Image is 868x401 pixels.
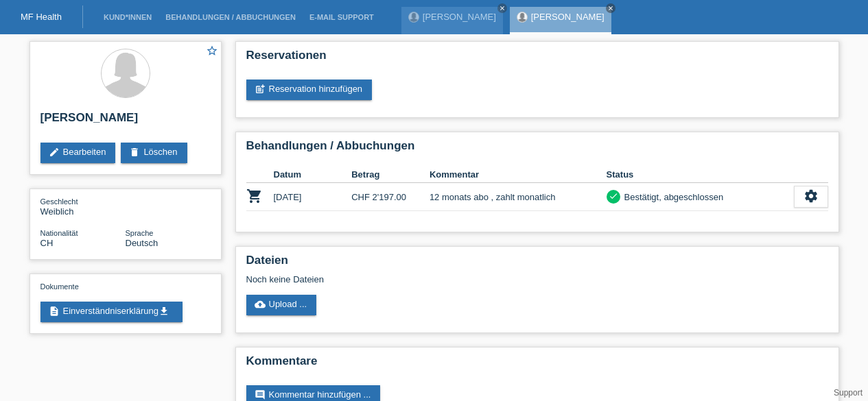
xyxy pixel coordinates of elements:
[126,229,154,237] span: Sprache
[246,354,828,375] h2: Kommentare
[206,45,218,57] i: star_border
[206,45,218,59] a: star_border
[620,190,724,204] div: Bestätigt, abgeschlossen
[246,274,666,284] div: Noch keine Dateien
[423,12,496,22] a: [PERSON_NAME]
[834,388,863,398] a: Support
[126,238,159,248] span: Deutsch
[804,189,819,204] i: settings
[430,183,607,211] td: 12 monats abo , zahlt monatlich
[40,302,183,322] a: descriptionEinverständniserklärungget_app
[351,167,430,183] th: Betrag
[121,143,187,163] a: deleteLöschen
[609,191,618,201] i: check
[40,196,126,217] div: Weiblich
[159,13,303,21] a: Behandlungen / Abbuchungen
[246,295,317,315] a: cloud_uploadUpload ...
[246,80,373,100] a: post_addReservation hinzufügen
[430,167,607,183] th: Kommentar
[274,183,352,211] td: [DATE]
[40,197,78,206] span: Geschlecht
[246,188,263,204] i: POSP00024952
[40,229,78,237] span: Nationalität
[246,254,828,274] h2: Dateien
[40,238,54,248] span: Schweiz
[246,139,828,160] h2: Behandlungen / Abbuchungen
[499,5,506,12] i: close
[531,12,605,22] a: [PERSON_NAME]
[40,143,116,163] a: editBearbeiten
[129,147,140,158] i: delete
[274,167,352,183] th: Datum
[303,13,381,21] a: E-Mail Support
[40,111,211,132] h2: [PERSON_NAME]
[607,167,794,183] th: Status
[497,3,507,13] a: close
[246,49,828,69] h2: Reservationen
[97,13,159,21] a: Kund*innen
[606,3,615,13] a: close
[255,84,266,95] i: post_add
[255,389,266,400] i: comment
[40,282,79,291] span: Dokumente
[159,306,169,317] i: get_app
[49,306,60,317] i: description
[21,12,62,22] a: MF Health
[351,183,430,211] td: CHF 2'197.00
[49,147,60,158] i: edit
[255,299,266,310] i: cloud_upload
[607,5,614,12] i: close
